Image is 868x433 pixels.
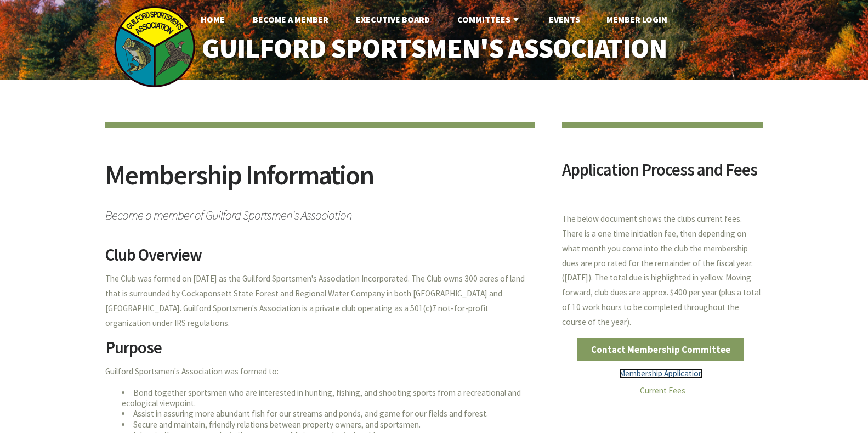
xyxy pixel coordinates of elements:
a: Current Fees [640,385,685,396]
a: Executive Board [347,8,439,30]
li: Bond together sportsmen who are interested in hunting, fishing, and shooting sports from a recrea... [122,387,535,408]
p: Guilford Sportsmen's Association was formed to: [105,364,535,379]
a: Contact Membership Committee [577,338,745,361]
h2: Club Overview [105,246,535,272]
img: logo_sm.png [114,5,196,88]
a: Guilford Sportsmen's Association [178,25,690,72]
p: The below document shows the clubs current fees. There is a one time initiation fee, then dependi... [562,212,763,330]
a: Member Login [598,8,676,30]
li: Secure and maintain, friendly relations between property owners, and sportsmen. [122,419,535,430]
li: Assist in assuring more abundant fish for our streams and ponds, and game for our fields and forest. [122,408,535,419]
a: Become A Member [244,8,337,30]
h2: Purpose [105,339,535,364]
a: Membership Application [619,368,703,379]
a: Home [192,8,234,30]
h2: Membership Information [105,161,535,203]
a: Events [540,8,589,30]
a: Committees [449,8,530,30]
h2: Application Process and Fees [562,161,763,187]
span: Become a member of Guilford Sportsmen's Association [105,203,535,222]
p: The Club was formed on [DATE] as the Guilford Sportsmen's Association Incorporated. The Club owns... [105,272,535,330]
